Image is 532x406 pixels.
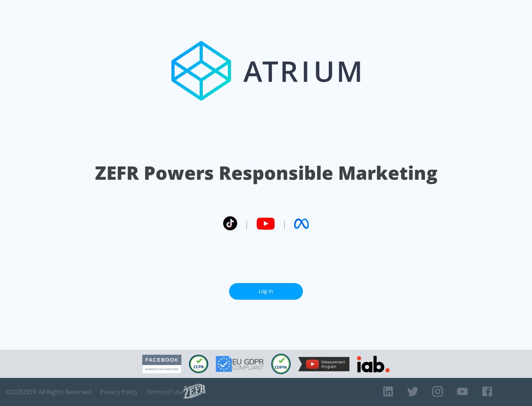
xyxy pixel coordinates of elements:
span: | [282,218,287,229]
a: Privacy Policy [100,388,138,396]
span: | [245,218,249,229]
img: CCPA Compliant [189,355,208,373]
img: GDPR Compliant [216,356,264,372]
a: Log In [229,283,303,300]
img: YouTube Measurement Program [298,357,349,371]
img: IAB [357,356,390,372]
a: Terms of Use [147,388,184,396]
img: Facebook Marketing Partner [142,355,181,374]
span: © 2025 ZEFR All Rights Reserved [6,388,91,396]
img: COPPA Compliant [271,354,291,374]
h1: ZEFR Powers Responsible Marketing [95,160,437,186]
